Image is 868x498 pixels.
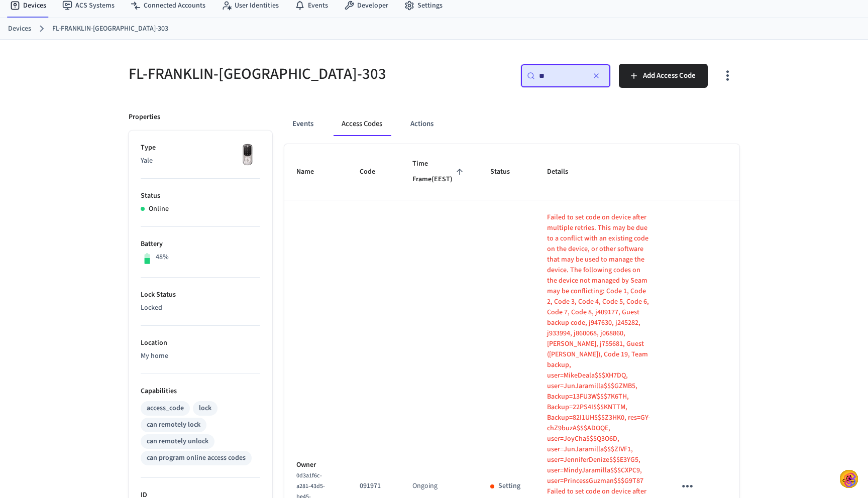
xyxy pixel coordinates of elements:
button: Access Codes [334,112,390,136]
div: can remotely unlock [147,436,208,447]
p: Lock Status [141,290,260,300]
p: Properties [129,112,160,122]
p: Online [149,204,169,214]
p: Owner [296,460,336,470]
img: SeamLogoGradient.69752ec5.svg [844,472,856,488]
a: Devices [8,24,31,34]
p: Battery [141,239,260,250]
h5: FL-FRANKLIN-[GEOGRAPHIC_DATA]-303 [129,64,428,84]
div: can program online access codes [147,453,246,463]
p: Type [141,143,260,153]
p: Failed to set code on device after multiple retries. This may be due to a conflict with an existi... [547,212,651,486]
span: Status [490,164,523,180]
button: Actions [402,112,442,136]
p: 091971 [360,481,388,491]
p: Location [141,338,260,348]
button: Events [284,112,321,136]
span: Time Frame(EEST) [412,156,466,188]
p: Status [141,191,260,201]
div: access_code [147,403,184,414]
p: Capabilities [141,386,260,397]
button: Add Access Code [619,64,708,88]
span: Name [296,164,327,180]
div: lock [199,403,211,414]
span: Add Access Code [643,69,696,82]
span: Code [360,164,388,180]
div: can remotely lock [147,420,200,430]
p: 48% [156,252,169,263]
a: FL-FRANKLIN-[GEOGRAPHIC_DATA]-303 [52,24,168,34]
span: Details [547,164,581,180]
p: My home [141,351,260,361]
p: Setting [498,481,520,491]
p: Yale [141,156,260,166]
p: Locked [141,303,260,313]
div: ant example [284,112,739,136]
img: Yale Assure Touchscreen Wifi Smart Lock, Satin Nickel, Front [235,143,260,168]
